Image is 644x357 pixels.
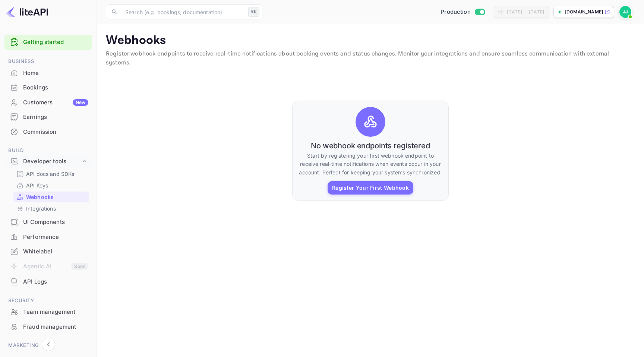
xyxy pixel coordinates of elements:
button: Collapse navigation [42,338,55,351]
span: Marketing [4,341,92,350]
a: Getting started [23,38,88,47]
img: Jake Sangil Jeong [619,6,631,18]
div: Team management [23,308,88,316]
div: Bookings [23,83,88,92]
div: Fraud management [4,320,92,334]
a: Webhooks [16,193,86,201]
div: [DATE] — [DATE] [507,9,544,15]
div: Earnings [23,113,88,121]
a: UI Components [4,215,92,229]
span: Build [4,146,92,155]
div: CustomersNew [4,95,92,110]
div: Commission [4,125,92,139]
div: UI Components [23,218,88,227]
div: Team management [4,305,92,319]
a: API Logs [4,275,92,288]
a: API docs and SDKs [16,170,86,178]
p: Register webhook endpoints to receive real-time notifications about booking events and status cha... [106,50,635,67]
div: Earnings [4,110,92,124]
a: CustomersNew [4,95,92,109]
div: Commission [23,128,88,136]
div: Webhooks [13,192,89,202]
div: Whitelabel [4,244,92,259]
img: LiteAPI logo [6,6,48,18]
a: Integrations [16,205,86,212]
p: Integrations [26,205,56,212]
span: Production [441,8,471,16]
a: Commission [4,125,92,139]
p: [DOMAIN_NAME] [565,9,603,15]
div: Home [4,66,92,80]
div: Developer tools [4,155,92,168]
div: Fraud management [23,323,88,331]
div: Switch to Sandbox mode [438,8,488,16]
p: Webhooks [26,193,54,201]
a: Team management [4,305,92,319]
input: Search (e.g. bookings, documentation) [121,4,245,19]
p: Start by registering your first webhook endpoint to receive real-time notifications when events o... [299,152,442,177]
div: API Logs [4,275,92,289]
div: Developer tools [23,157,81,166]
a: Whitelabel [4,244,92,258]
a: Home [4,66,92,80]
div: Home [23,69,88,78]
div: Whitelabel [23,247,88,256]
div: Customers [23,98,88,107]
div: API docs and SDKs [13,168,89,179]
div: Integrations [13,203,89,214]
div: Performance [23,233,88,241]
div: ⌘K [248,7,259,17]
a: Performance [4,230,92,244]
p: API docs and SDKs [26,170,75,178]
div: Performance [4,230,92,244]
span: Security [4,297,92,305]
p: Webhooks [106,33,635,48]
div: API Keys [13,180,89,191]
a: API Keys [16,181,86,189]
div: API Logs [23,278,88,286]
a: Earnings [4,110,92,124]
span: Business [4,57,92,66]
h6: No webhook endpoints registered [311,141,430,150]
div: UI Components [4,215,92,230]
div: Bookings [4,80,92,95]
button: Register Your First Webhook [328,181,413,195]
div: Getting started [4,35,92,50]
div: New [73,99,88,106]
p: API Keys [26,181,48,189]
a: Fraud management [4,320,92,334]
a: Bookings [4,80,92,94]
